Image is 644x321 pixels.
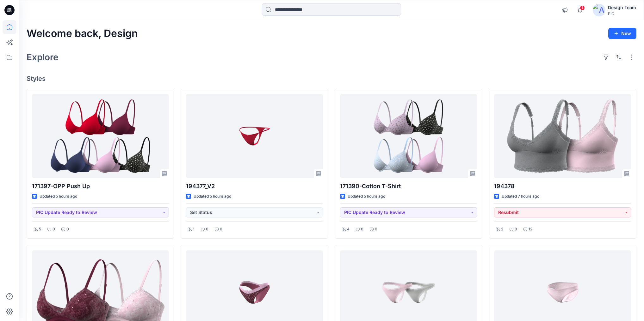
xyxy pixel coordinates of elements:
p: 0 [220,226,222,233]
p: Updated 5 hours ago [40,193,77,200]
p: 194378 [494,182,631,191]
p: 194377_V2 [186,182,323,191]
div: PIC [608,11,636,16]
button: New [608,28,636,39]
a: 194378 [494,94,631,178]
p: 0 [361,226,363,233]
p: 0 [375,226,377,233]
p: 12 [529,226,532,233]
p: 171397-OPP Push Up [32,182,169,191]
p: 171390-Cotton T-Shirt [340,182,477,191]
p: 0 [53,226,55,233]
img: avatar [593,4,605,16]
p: 5 [39,226,41,233]
p: 0 [206,226,208,233]
span: 1 [580,5,585,10]
h2: Explore [27,52,59,62]
a: 171390-Cotton T-Shirt [340,94,477,178]
h2: Welcome back, Design [27,28,138,39]
a: 171397-OPP Push Up [32,94,169,178]
p: 1 [193,226,195,233]
p: Updated 7 hours ago [502,193,539,200]
p: Updated 5 hours ago [194,193,231,200]
p: Updated 5 hours ago [348,193,385,200]
p: 2 [501,226,503,233]
h4: Styles [27,75,636,82]
div: Design Team [608,4,636,11]
p: 0 [66,226,69,233]
p: 0 [515,226,517,233]
a: 194377_V2 [186,94,323,178]
p: 4 [347,226,350,233]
